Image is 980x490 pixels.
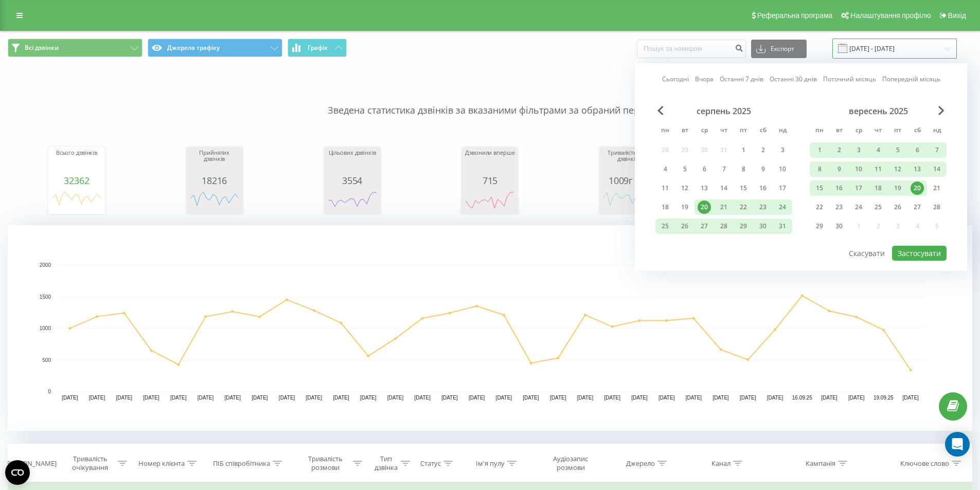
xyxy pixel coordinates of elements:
[308,44,328,51] span: Графік
[189,175,240,186] div: 18216
[907,161,927,177] div: сб 13 вер 2025 р.
[734,180,753,196] div: пт 15 серп 2025 р.
[792,395,812,401] text: 16.09.25
[927,199,947,215] div: нд 28 вер 2025 р.
[717,182,730,195] div: 14
[658,220,672,233] div: 25
[464,186,515,216] svg: A chart.
[734,161,753,177] div: пт 8 серп 2025 р.
[678,220,691,233] div: 26
[8,39,142,57] button: Всі дзвінки
[753,199,773,215] div: сб 23 серп 2025 р.
[675,180,694,196] div: вт 12 серп 2025 р.
[288,39,347,57] button: Графік
[753,142,773,158] div: сб 2 серп 2025 р.
[813,220,826,233] div: 29
[930,162,943,176] div: 14
[8,225,972,431] svg: A chart.
[327,150,378,175] div: Цільових дзвінків
[658,395,675,401] text: [DATE]
[810,180,829,196] div: пн 15 вер 2025 р.
[279,395,295,401] text: [DATE]
[756,162,770,176] div: 9
[655,180,675,196] div: пн 11 серп 2025 р.
[849,161,868,177] div: ср 10 вер 2025 р.
[775,123,790,139] abbr: неділя
[753,219,773,234] div: сб 30 серп 2025 р.
[698,201,711,214] div: 20
[756,182,770,195] div: 16
[51,175,102,186] div: 32362
[929,123,945,139] abbr: неділя
[677,123,692,139] abbr: вівторок
[42,357,51,363] text: 500
[776,220,789,233] div: 31
[907,142,927,158] div: сб 6 вер 2025 р.
[40,262,51,268] text: 2000
[810,142,829,158] div: пн 1 вер 2025 р.
[711,459,730,468] div: Канал
[810,106,947,116] div: вересень 2025
[813,162,826,176] div: 8
[697,123,712,139] abbr: середа
[695,74,714,84] a: Вчора
[414,395,431,401] text: [DATE]
[829,180,849,196] div: вт 16 вер 2025 р.
[662,74,689,84] a: Сьогодні
[496,395,512,401] text: [DATE]
[776,182,789,195] div: 17
[198,395,214,401] text: [DATE]
[717,201,730,214] div: 21
[776,143,789,157] div: 3
[902,395,919,401] text: [DATE]
[829,199,849,215] div: вт 23 вер 2025 р.
[655,199,675,215] div: пн 18 серп 2025 р.
[776,201,789,214] div: 24
[189,186,240,216] svg: A chart.
[888,180,907,196] div: пт 19 вер 2025 р.
[756,143,770,157] div: 2
[740,395,756,401] text: [DATE]
[360,395,377,401] text: [DATE]
[51,186,102,216] svg: A chart.
[657,123,673,139] abbr: понеділок
[40,294,51,300] text: 1500
[5,460,30,485] button: Open CMP widget
[306,395,323,401] text: [DATE]
[900,459,949,468] div: Ключове слово
[829,142,849,158] div: вт 2 вер 2025 р.
[51,150,102,175] div: Всього дзвінків
[658,162,672,176] div: 4
[773,199,792,215] div: нд 24 серп 2025 р.
[891,143,904,157] div: 5
[756,220,770,233] div: 30
[717,162,730,176] div: 7
[602,186,653,216] div: A chart.
[737,201,750,214] div: 22
[851,123,866,139] abbr: середа
[813,201,826,214] div: 22
[773,180,792,196] div: нд 17 серп 2025 р.
[734,142,753,158] div: пт 1 серп 2025 р.
[810,199,829,215] div: пн 22 вер 2025 р.
[716,123,732,139] abbr: четвер
[694,219,714,234] div: ср 27 серп 2025 р.
[776,162,789,176] div: 10
[327,186,378,216] svg: A chart.
[476,459,505,468] div: Ім'я пулу
[891,201,904,214] div: 26
[806,459,835,468] div: Кампанія
[602,150,653,175] div: Тривалість усіх дзвінків
[626,459,655,468] div: Джерело
[148,39,282,57] button: Джерела трафіку
[550,395,566,401] text: [DATE]
[469,395,485,401] text: [DATE]
[812,123,827,139] abbr: понеділок
[948,11,966,20] span: Вихід
[89,395,105,401] text: [DATE]
[678,201,691,214] div: 19
[911,201,924,214] div: 27
[65,455,116,472] div: Тривалість очікування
